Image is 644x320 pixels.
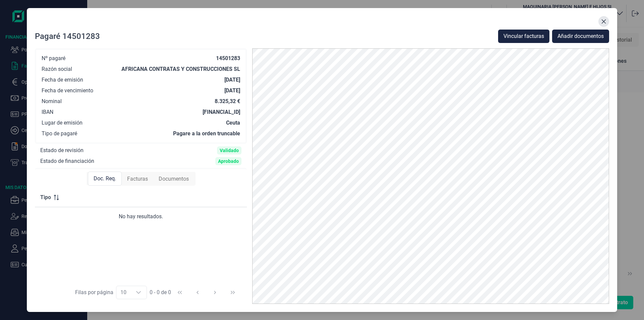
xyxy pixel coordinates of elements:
button: Next Page [207,284,223,301]
button: Last Page [225,284,241,301]
div: Choose [130,286,147,299]
div: [DATE] [224,77,240,83]
div: Validado [220,148,239,153]
div: 8.325,32 € [215,98,240,105]
div: Pagaré 14501283 [35,31,100,42]
div: Nominal [42,98,62,105]
div: Razón social [42,66,72,73]
div: Filas por página [75,288,113,296]
div: Ceuta [226,120,240,126]
button: Añadir documentos [552,30,609,43]
div: No hay resultados. [40,213,241,221]
div: Documentos [153,172,194,186]
div: Pagare a la orden truncable [173,130,240,137]
div: Lugar de emisión [42,120,83,126]
span: Facturas [127,175,148,183]
div: IBAN [42,109,53,116]
div: Facturas [122,172,153,186]
div: 14501283 [216,55,240,62]
button: First Page [172,284,188,301]
div: Estado de financiación [40,158,94,165]
button: Vincular facturas [498,30,549,43]
div: Tipo de pagaré [42,130,77,137]
div: AFRICANA CONTRATAS Y CONSTRUCCIONES SL [121,66,240,73]
div: [FINANCIAL_ID] [203,109,240,116]
div: Estado de revisión [40,147,84,154]
div: Fecha de emisión [42,77,83,83]
div: Doc. Req. [88,172,122,186]
span: Tipo [40,193,51,201]
span: Añadir documentos [557,32,604,40]
img: PDF Viewer [252,48,609,304]
span: Vincular facturas [503,32,544,40]
div: Aprobado [218,158,239,164]
span: 0 - 0 de 0 [150,290,171,295]
div: [DATE] [224,87,240,94]
button: Previous Page [190,284,206,301]
div: Fecha de vencimiento [42,87,93,94]
span: Doc. Req. [94,175,116,183]
span: Documentos [159,175,189,183]
button: Close [598,16,609,27]
div: Nº pagaré [42,55,65,62]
